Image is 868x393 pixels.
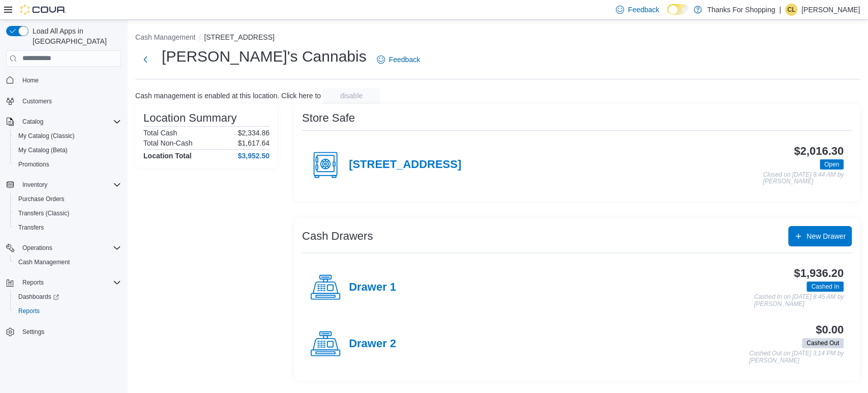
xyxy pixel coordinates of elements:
span: disable [340,91,363,101]
button: Reports [10,304,125,318]
h3: Cash Drawers [302,230,373,242]
h4: [STREET_ADDRESS] [349,158,461,172]
span: Customers [18,95,121,107]
h4: Drawer 2 [349,338,396,351]
h1: [PERSON_NAME]'s Cannabis [162,46,367,67]
p: Cashed In on [DATE] 8:45 AM by [PERSON_NAME] [754,294,844,307]
span: Home [18,74,121,87]
nav: Complex example [6,69,121,366]
span: Dashboards [14,291,121,303]
span: Cash Management [18,258,70,266]
button: Catalog [18,116,47,128]
a: Purchase Orders [14,193,69,205]
span: My Catalog (Beta) [18,146,68,154]
p: [PERSON_NAME] [801,4,860,16]
button: Catalog [2,115,125,129]
a: Dashboards [10,290,125,304]
span: Feedback [628,5,659,15]
a: Customers [18,95,56,107]
span: Purchase Orders [18,195,65,203]
button: Transfers (Classic) [10,206,125,220]
h4: Location Total [143,152,192,160]
span: Settings [22,328,44,336]
a: Dashboards [14,291,63,303]
span: Cash Management [14,256,121,268]
span: Catalog [22,118,43,126]
h3: Location Summary [143,112,236,124]
div: Chantel Leblanc [785,4,797,16]
button: Next [135,49,156,70]
h6: Total Cash [143,129,177,137]
a: Promotions [14,158,53,171]
span: My Catalog (Classic) [18,132,75,140]
span: Customers [22,97,52,105]
span: Reports [22,278,44,287]
button: My Catalog (Beta) [10,143,125,157]
p: Thanks For Shopping [707,4,775,16]
span: Transfers [14,221,121,234]
a: Cash Management [14,256,74,268]
a: Reports [14,305,44,317]
span: Cashed In [811,282,839,291]
span: Feedback [389,54,420,65]
span: Cashed Out [806,339,839,348]
button: [STREET_ADDRESS] [204,33,274,41]
h3: $1,936.20 [794,267,844,279]
nav: An example of EuiBreadcrumbs [135,32,860,44]
span: Inventory [22,181,47,189]
span: My Catalog (Classic) [14,130,121,142]
a: Feedback [373,49,424,70]
button: Purchase Orders [10,192,125,206]
span: Cashed Out [802,338,844,348]
h3: $2,016.30 [794,145,844,157]
span: Settings [18,325,121,338]
span: Dashboards [18,293,59,301]
span: My Catalog (Beta) [14,144,121,156]
span: Catalog [18,116,121,128]
p: | [779,4,781,16]
h4: Drawer 1 [349,281,396,294]
span: Promotions [14,158,121,171]
p: $1,617.64 [238,139,270,147]
button: Reports [18,276,48,289]
span: New Drawer [806,231,846,241]
a: Settings [18,326,48,338]
button: New Drawer [788,226,852,246]
a: Transfers [14,221,48,234]
span: Dark Mode [667,15,668,15]
span: Home [22,76,39,85]
span: Load All Apps in [GEOGRAPHIC_DATA] [28,26,121,46]
h3: Store Safe [302,112,355,124]
button: Cash Management [10,255,125,269]
span: Inventory [18,179,121,191]
span: Reports [18,276,121,289]
span: Open [824,160,839,169]
p: Cashed Out on [DATE] 3:14 PM by [PERSON_NAME] [749,350,844,364]
h6: Total Non-Cash [143,139,193,147]
span: Operations [22,244,52,252]
button: My Catalog (Classic) [10,129,125,143]
a: My Catalog (Beta) [14,144,72,156]
h3: $0.00 [816,324,844,336]
button: Customers [2,94,125,108]
button: Transfers [10,220,125,235]
button: Inventory [2,178,125,192]
a: Home [18,74,43,87]
a: Transfers (Classic) [14,207,73,219]
button: Promotions [10,157,125,172]
span: Transfers (Classic) [14,207,121,219]
button: disable [323,88,380,104]
button: Settings [2,324,125,339]
button: Home [2,73,125,88]
button: Cash Management [135,33,195,41]
span: Transfers [18,223,44,232]
span: Transfers (Classic) [18,209,69,217]
span: Cashed In [806,282,844,292]
h4: $3,952.50 [238,152,270,160]
img: Cova [20,5,66,15]
span: CL [787,4,795,16]
span: Promotions [18,160,49,169]
span: Reports [18,307,40,315]
button: Operations [2,241,125,255]
span: Purchase Orders [14,193,121,205]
